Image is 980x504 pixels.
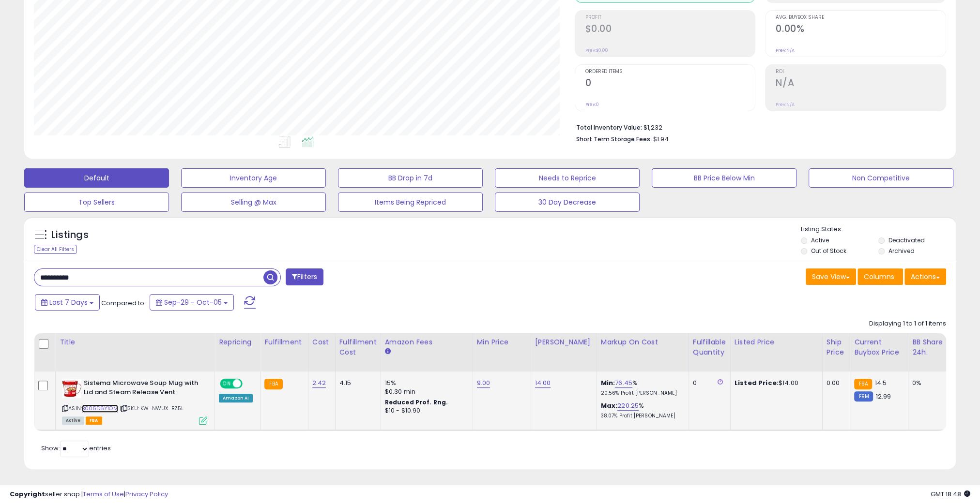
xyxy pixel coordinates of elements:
[912,337,948,357] div: BB Share 24h.
[827,337,846,357] div: Ship Price
[221,380,233,388] span: ON
[62,416,84,425] span: All listings currently available for purchase on Amazon
[385,337,469,347] div: Amazon Fees
[82,404,118,413] a: B005D6Y1OM
[24,193,169,212] button: Top Sellers
[10,490,168,499] div: seller snap | |
[875,392,891,401] span: 12.99
[35,294,100,311] button: Last 7 Days
[904,268,946,285] button: Actions
[576,121,939,133] li: $1,232
[585,15,755,20] span: Profit
[477,337,527,347] div: Min Price
[931,489,970,499] span: 2025-10-13 18:48 GMT
[693,337,726,357] div: Fulfillable Quantity
[120,404,184,412] span: | SKU: KW-NWUX-BZ5L
[84,379,201,399] b: Sistema Microwave Soup Mug with Lid and Steam Release Vent
[338,168,483,188] button: BB Drop in 7d
[597,333,689,371] th: The percentage added to the cost of goods (COGS) that forms the calculator for Min & Max prices.
[854,337,904,357] div: Current Buybox Price
[10,489,45,499] strong: Copyright
[125,489,168,499] a: Privacy Policy
[601,401,618,410] b: Max:
[219,394,253,402] div: Amazon AI
[776,69,946,74] span: ROI
[854,391,873,401] small: FBM
[385,387,465,396] div: $0.30 min
[86,416,102,425] span: FBA
[385,347,391,356] small: Amazon Fees.
[827,379,842,387] div: 0.00
[601,379,681,397] div: %
[385,379,465,387] div: 15%
[338,193,483,212] button: Items Being Repriced
[34,245,77,254] div: Clear All Filters
[585,47,608,53] small: Prev: $0.00
[653,134,669,144] span: $1.94
[912,379,944,387] div: 0%
[854,379,872,389] small: FBA
[776,15,946,20] span: Avg. Buybox Share
[652,168,796,188] button: BB Price Below Min
[264,379,282,389] small: FBA
[101,298,146,308] span: Compared to:
[385,398,448,406] b: Reduced Prof. Rng.
[181,168,326,188] button: Inventory Age
[806,268,856,285] button: Save View
[869,319,946,328] div: Displaying 1 to 1 of 1 items
[801,225,956,234] p: Listing States:
[286,268,323,285] button: Filters
[776,23,946,36] h2: 0.00%
[585,102,599,107] small: Prev: 0
[576,123,642,132] b: Total Inventory Value:
[495,193,640,212] button: 30 Day Decrease
[601,337,685,347] div: Markup on Cost
[693,379,723,387] div: 0
[312,378,326,388] a: 2.42
[264,337,304,347] div: Fulfillment
[62,379,81,398] img: 41j1G+-CdrL._SL40_.jpg
[385,407,465,415] div: $10 - $10.90
[62,379,207,424] div: ASIN:
[150,294,234,311] button: Sep-29 - Oct-05
[888,236,925,244] label: Deactivated
[576,135,652,143] b: Short Term Storage Fees:
[535,337,593,347] div: [PERSON_NAME]
[601,390,681,397] p: 20.56% Profit [PERSON_NAME]
[41,444,111,453] span: Show: entries
[181,193,326,212] button: Selling @ Max
[601,413,681,419] p: 38.07% Profit [PERSON_NAME]
[585,23,755,36] h2: $0.00
[864,272,894,282] span: Columns
[60,337,211,347] div: Title
[219,337,256,347] div: Repricing
[811,247,846,255] label: Out of Stock
[735,378,779,387] b: Listed Price:
[874,378,887,387] span: 14.5
[776,77,946,90] h2: N/A
[585,77,755,90] h2: 0
[617,401,639,411] a: 220.25
[585,69,755,74] span: Ordered Items
[811,236,829,244] label: Active
[809,168,953,188] button: Non Competitive
[601,378,615,387] b: Min:
[339,379,373,387] div: 4.15
[601,401,681,419] div: %
[312,337,331,347] div: Cost
[615,378,632,388] a: 76.45
[51,228,89,242] h5: Listings
[83,489,124,499] a: Terms of Use
[477,378,490,388] a: 9.00
[164,297,222,307] span: Sep-29 - Oct-05
[888,247,915,255] label: Archived
[339,337,377,357] div: Fulfillment Cost
[735,379,815,387] div: $14.00
[776,102,795,107] small: Prev: N/A
[24,168,169,188] button: Default
[495,168,640,188] button: Needs to Reprice
[735,337,818,347] div: Listed Price
[535,378,551,388] a: 14.00
[241,380,257,388] span: OFF
[776,47,795,53] small: Prev: N/A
